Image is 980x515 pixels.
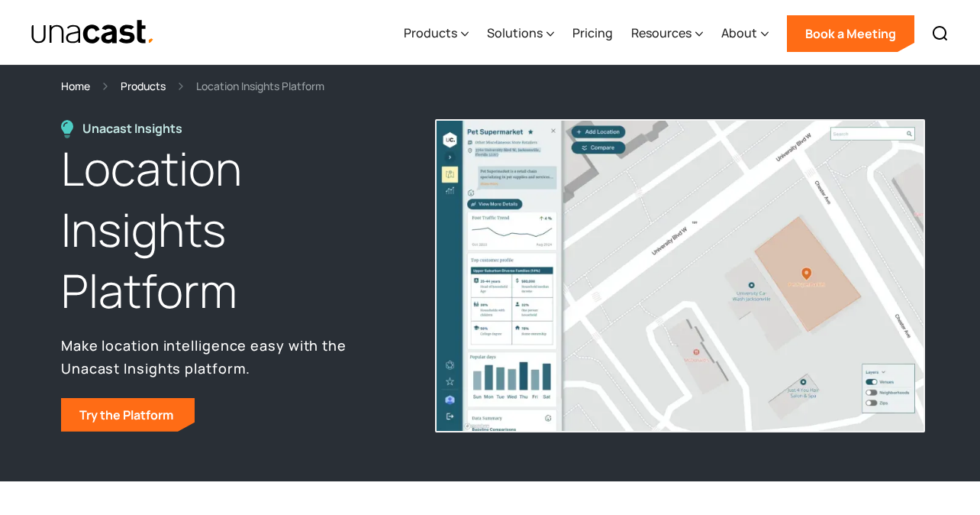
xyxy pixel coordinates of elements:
div: About [721,24,757,42]
div: About [721,2,769,65]
div: Resources [631,2,703,65]
div: Location Insights Platform [196,77,324,95]
div: Solutions [487,2,554,65]
div: Solutions [487,24,543,42]
h1: Location Insights Platform [61,138,405,321]
a: Try the Platform [61,398,195,432]
p: Make location intelligence easy with the Unacast Insights platform. [61,334,405,380]
div: Products [404,2,469,65]
img: Search icon [931,24,949,43]
img: An image of the unacast UI. Shows a map of a pet supermarket along with relevant data in the side... [435,119,925,432]
a: home [31,19,155,46]
div: Products [404,24,457,42]
a: Pricing [572,2,613,65]
img: Unacast text logo [31,19,155,46]
a: Products [121,77,166,95]
a: Home [61,77,90,95]
img: Location Insights Platform icon [61,120,73,138]
div: Resources [631,24,691,42]
a: Book a Meeting [787,15,914,52]
div: Unacast Insights [82,120,190,138]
